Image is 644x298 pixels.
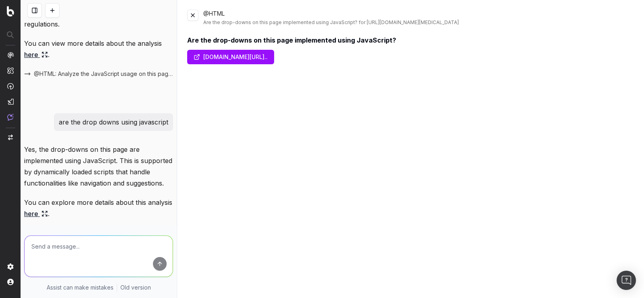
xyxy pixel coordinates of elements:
[34,70,173,78] span: @HTML: Analyze the JavaScript usage on this page, including any dependencies, inline scripts, and...
[187,35,634,45] div: Are the drop-downs on this page implemented using JavaScript?
[203,19,634,26] div: Are the drop-downs on this page implemented using JavaScript? for [URL][DOMAIN_NAME][MEDICAL_DATA]
[59,116,168,128] p: are the drop downs using javascript
[8,135,13,140] img: Switch project
[24,49,48,60] a: here
[7,279,14,285] img: My account
[7,98,14,105] img: Studio
[7,6,14,16] img: Botify logo
[7,263,14,270] img: Setting
[24,208,48,219] a: here
[24,70,173,78] button: @HTML: Analyze the JavaScript usage on this page, including any dependencies, inline scripts, and...
[7,67,14,74] img: Intelligence
[7,83,14,90] img: Activation
[7,114,14,120] img: Assist
[24,144,173,189] p: Yes, the drop-downs on this page are implemented using JavaScript. This is supported by dynamical...
[24,197,173,219] p: You can explore more details about this analysis .
[120,284,151,292] a: Old version
[617,271,636,290] div: Open Intercom Messenger
[187,50,274,64] a: [DOMAIN_NAME][URL]..
[24,38,173,60] p: You can view more details about the analysis .
[203,10,634,26] div: @HTML
[7,52,14,58] img: Analytics
[47,284,114,292] p: Assist can make mistakes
